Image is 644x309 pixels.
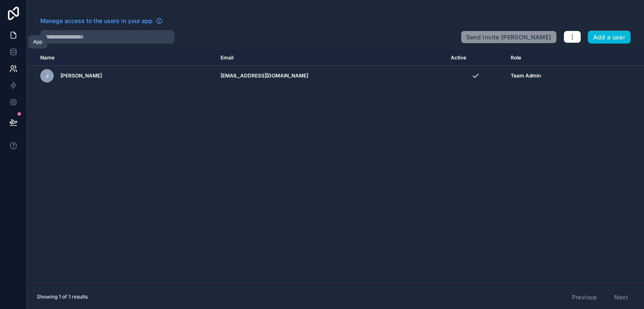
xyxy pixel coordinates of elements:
[446,50,506,66] th: Active
[216,50,446,66] th: Email
[511,72,541,79] span: Team Admin
[37,294,88,300] span: Showing 1 of 1 results
[40,17,153,25] span: Manage access to the users in your app
[27,50,644,285] div: scrollable content
[506,50,600,66] th: Role
[40,17,163,25] a: Manage access to the users in your app
[216,66,446,86] td: [EMAIL_ADDRESS][DOMAIN_NAME]
[33,39,42,45] div: App
[588,31,631,44] button: Add a user
[60,72,102,79] span: [PERSON_NAME]
[46,72,49,79] span: J
[27,50,216,66] th: Name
